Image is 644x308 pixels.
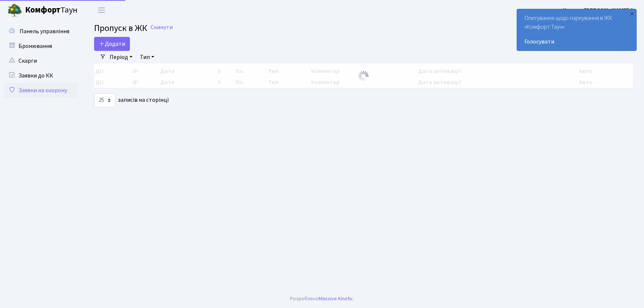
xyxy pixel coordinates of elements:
div: Розроблено . [290,295,354,303]
a: Період [107,51,135,63]
b: Цитрус [PERSON_NAME] А. [563,6,635,14]
a: Massive Kinetic [319,295,353,302]
span: Пропуск в ЖК [94,22,147,35]
a: Голосувати [524,37,629,46]
img: logo.png [7,3,22,18]
b: Комфорт [25,4,61,16]
a: Заявки на охорону [4,83,78,98]
div: Опитування щодо паркування в ЖК «Комфорт Таун» [517,9,636,51]
a: Скинути [151,24,173,31]
a: Тип [137,51,157,63]
a: Скарги [4,53,78,68]
img: Обробка... [358,70,369,82]
span: Додати [99,40,125,48]
label: записів на сторінці [94,93,169,107]
a: Заявки до КК [4,68,78,83]
select: записів на сторінці [94,93,116,107]
span: Таун [25,4,78,17]
a: Панель управління [4,24,78,39]
a: Цитрус [PERSON_NAME] А. [563,6,635,15]
button: Переключити навігацію [92,4,111,16]
a: Додати [94,37,130,51]
div: × [628,10,636,17]
span: Панель управління [20,27,69,35]
a: Бронювання [4,39,78,53]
